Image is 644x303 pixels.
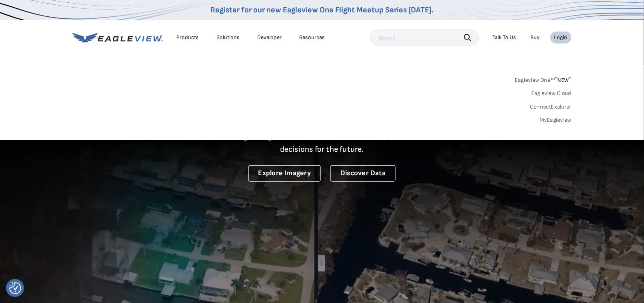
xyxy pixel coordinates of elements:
[530,103,572,111] a: ConnectExplorer
[515,74,572,83] a: Eagleview One™*NEW*
[257,34,282,41] a: Developer
[9,282,21,294] button: Consent Preferences
[176,34,199,41] div: Products
[299,34,325,41] div: Resources
[210,5,434,15] a: Register for our new Eagleview One Flight Meetup Series [DATE].
[370,30,479,46] input: Search
[540,117,572,124] a: MyEagleview
[531,34,540,41] a: Buy
[531,90,572,97] a: Eagleview Cloud
[330,165,396,182] a: Discover Data
[216,34,240,41] div: Solutions
[493,34,516,41] div: Talk To Us
[248,165,321,182] a: Explore Imagery
[554,34,568,41] div: Login
[9,282,21,294] img: Revisit consent button
[555,77,572,83] span: NEW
